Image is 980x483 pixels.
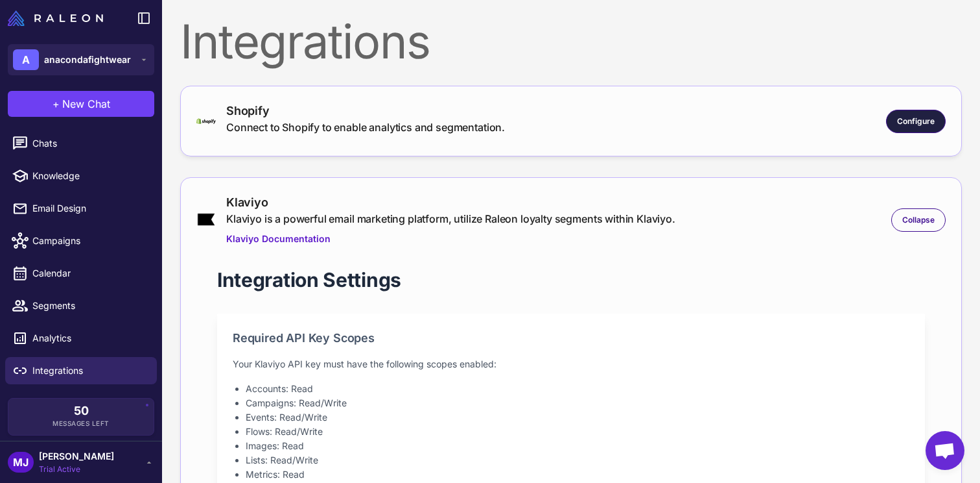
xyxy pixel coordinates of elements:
[246,425,909,439] li: Flows: Read/Write
[32,169,146,183] span: Knowledge
[32,266,146,280] span: Calendar
[902,214,935,226] span: Collapse
[39,464,114,475] span: Trial Active
[226,232,675,246] a: Klaviyo Documentation
[180,18,962,65] div: Integrations
[246,467,909,482] li: Metrics: Read
[5,162,157,190] a: Knowledge
[32,299,146,313] span: Segments
[8,91,154,117] button: +New Chat
[246,439,909,453] li: Images: Read
[32,234,146,248] span: Campaigns
[897,116,935,127] span: Configure
[8,10,103,26] img: Raleon Logo
[32,201,146,216] span: Email Design
[226,102,505,119] div: Shopify
[926,431,964,470] div: Open chat
[44,53,131,67] span: anacondafightwear
[39,449,114,464] span: [PERSON_NAME]
[217,267,401,293] h1: Integration Settings
[226,193,675,211] div: Klaviyo
[196,212,216,227] img: klaviyo.png
[226,211,675,227] div: Klaviyo is a powerful email marketing platform, utilize Raleon loyalty segments within Klaviyo.
[196,118,216,124] img: shopify-logo-primary-logo-456baa801ee66a0a435671082365958316831c9960c480451dd0330bcdae304f.svg
[226,119,505,135] div: Connect to Shopify to enable analytics and segmentation.
[246,410,909,425] li: Events: Read/Write
[5,325,157,352] a: Analytics
[74,405,89,417] span: 50
[233,357,909,371] p: Your Klaviyo API key must have the following scopes enabled:
[5,130,157,157] a: Chats
[5,227,157,254] a: Campaigns
[5,260,157,287] a: Calendar
[52,419,110,428] span: Messages Left
[5,357,157,384] a: Integrations
[8,10,108,26] a: Raleon Logo
[32,136,146,151] span: Chats
[233,329,909,347] h2: Required API Key Scopes
[246,396,909,410] li: Campaigns: Read/Write
[13,49,39,70] div: A
[32,364,146,378] span: Integrations
[5,292,157,319] a: Segments
[8,452,34,473] div: MJ
[246,453,909,467] li: Lists: Read/Write
[32,331,146,345] span: Analytics
[246,382,909,396] li: Accounts: Read
[52,96,60,112] span: +
[8,44,154,75] button: Aanacondafightwear
[5,195,157,222] a: Email Design
[62,96,110,112] span: New Chat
